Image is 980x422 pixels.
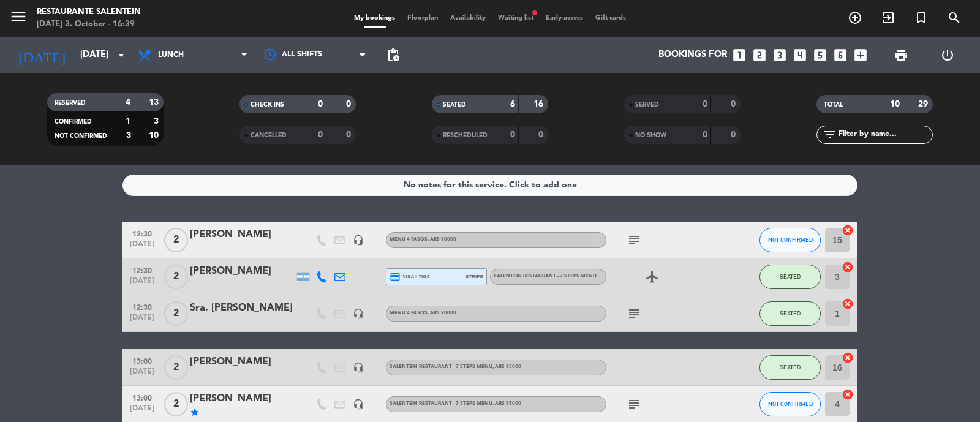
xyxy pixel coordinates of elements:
[164,355,188,380] span: 2
[149,131,161,140] strong: 10
[127,404,157,418] span: [DATE]
[190,300,294,316] div: Sra. [PERSON_NAME]
[918,100,930,108] strong: 29
[346,130,353,139] strong: 0
[842,298,854,310] i: cancel
[703,130,707,139] strong: 0
[658,50,727,61] span: Bookings for
[353,235,364,246] i: headset_mic
[428,311,456,315] span: , ARS 90000
[842,224,854,236] i: cancel
[127,367,157,382] span: [DATE]
[251,132,287,138] span: CANCELLED
[538,130,546,139] strong: 0
[127,300,157,314] span: 12:30
[401,15,444,21] span: Floorplan
[510,100,515,108] strong: 6
[55,119,92,125] span: CONFIRMED
[533,100,546,108] strong: 16
[164,392,188,416] span: 2
[772,47,788,63] i: looks_3
[792,47,808,63] i: looks_4
[842,261,854,273] i: cancel
[390,401,521,406] span: SALENTEIN RESTAURANT - 7 Steps Menu
[894,48,908,62] span: print
[731,47,747,63] i: looks_one
[127,353,157,367] span: 13:00
[428,237,456,242] span: , ARS 90000
[127,390,157,404] span: 13:00
[190,391,294,407] div: [PERSON_NAME]
[390,271,429,282] span: visa * 7630
[9,7,28,26] i: menu
[443,102,466,108] span: SEATED
[37,18,141,31] div: [DATE] 3. October - 16:39
[443,132,488,138] span: RESCHEDULED
[940,48,955,62] i: power_settings_new
[768,236,813,243] span: NOT CONFIRMED
[759,265,821,289] button: SEATED
[318,130,323,139] strong: 0
[842,352,854,364] i: cancel
[127,314,157,328] span: [DATE]
[890,100,900,108] strong: 10
[914,10,929,25] i: turned_in_not
[55,100,86,106] span: RESERVED
[390,311,456,315] span: Menu 4 pasos
[318,100,323,108] strong: 0
[780,273,801,280] span: SEATED
[127,226,157,240] span: 12:30
[752,47,767,63] i: looks_two
[126,117,130,126] strong: 1
[759,392,821,416] button: NOT CONFIRMED
[390,237,456,242] span: Menu 4 pasos
[348,15,401,21] span: My bookings
[731,130,738,139] strong: 0
[627,306,641,321] i: subject
[731,100,738,108] strong: 0
[812,47,828,63] i: looks_5
[126,98,130,107] strong: 4
[114,48,129,62] i: arrow_drop_down
[353,308,364,319] i: headset_mic
[780,310,801,317] span: SEATED
[127,277,157,291] span: [DATE]
[635,102,659,108] span: SERVED
[832,47,848,63] i: looks_6
[127,263,157,277] span: 12:30
[386,48,401,62] span: pending_actions
[824,102,843,108] span: TOTAL
[627,233,641,247] i: subject
[842,388,854,401] i: cancel
[404,178,577,192] div: No notes for this service. Click to add one
[154,117,161,126] strong: 3
[627,397,641,412] i: subject
[164,301,188,326] span: 2
[635,132,666,138] span: NO SHOW
[466,273,483,281] span: stripe
[37,6,141,18] div: Restaurante Salentein
[703,100,707,108] strong: 0
[190,227,294,243] div: [PERSON_NAME]
[645,269,660,284] i: airplanemode_active
[494,274,597,279] span: SALENTEIN RESTAURANT - 7 Steps Menu
[164,228,188,252] span: 2
[492,15,540,21] span: Waiting list
[510,130,515,139] strong: 0
[390,364,521,369] span: SALENTEIN RESTAURANT - 7 Steps Menu
[823,127,837,142] i: filter_list
[444,15,492,21] span: Availability
[768,401,813,407] span: NOT CONFIRMED
[531,9,538,17] span: fiber_manual_record
[837,128,932,141] input: Filter by name...
[947,10,962,25] i: search
[492,401,521,406] span: , ARS 95000
[9,42,74,69] i: [DATE]
[589,15,632,21] span: Gift cards
[853,47,869,63] i: add_box
[759,355,821,380] button: SEATED
[759,228,821,252] button: NOT CONFIRMED
[251,102,284,108] span: CHECK INS
[353,399,364,410] i: headset_mic
[780,364,801,371] span: SEATED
